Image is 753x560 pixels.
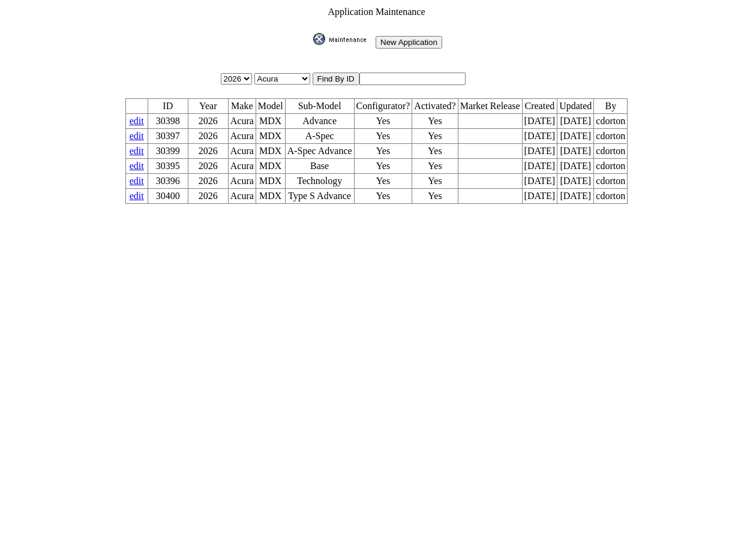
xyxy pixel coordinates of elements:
td: Yes [354,174,412,189]
td: [DATE] [522,129,557,144]
td: 2026 [188,144,228,159]
td: A-Spec [285,129,354,144]
td: Acura [228,144,256,159]
td: MDX [256,114,285,129]
td: 30397 [148,129,188,144]
td: [DATE] [522,114,557,129]
td: By [594,99,628,114]
td: [DATE] [557,144,594,159]
td: Yes [354,144,412,159]
td: Updated [557,99,594,114]
td: cdorton [594,174,628,189]
td: Market Release [458,99,522,114]
td: [DATE] [557,129,594,144]
input: Find By ID [313,73,359,85]
td: Yes [354,159,412,174]
td: [DATE] [522,159,557,174]
td: Activated? [412,99,458,114]
td: Yes [354,189,412,204]
td: 30399 [148,144,188,159]
td: 2026 [188,189,228,204]
td: Yes [412,174,458,189]
a: edit [130,191,144,201]
td: [DATE] [557,189,594,204]
td: Yes [354,129,412,144]
td: 30400 [148,189,188,204]
td: Advance [285,114,354,129]
a: edit [130,116,144,126]
td: ID [148,99,188,114]
td: Technology [285,174,354,189]
td: [DATE] [557,174,594,189]
td: 2026 [188,114,228,129]
td: Acura [228,114,256,129]
td: 30396 [148,174,188,189]
td: 30398 [148,114,188,129]
td: MDX [256,159,285,174]
td: Base [285,159,354,174]
td: cdorton [594,189,628,204]
td: Sub-Model [285,99,354,114]
td: Created [522,99,557,114]
td: Acura [228,159,256,174]
td: Yes [412,159,458,174]
td: [DATE] [557,159,594,174]
td: Acura [228,189,256,204]
td: Yes [412,114,458,129]
td: Configurator? [354,99,412,114]
td: [DATE] [522,174,557,189]
img: maint.gif [313,33,373,45]
td: 2026 [188,159,228,174]
td: [DATE] [522,144,557,159]
a: edit [130,176,144,186]
a: edit [130,146,144,156]
td: Type S Advance [285,189,354,204]
td: cdorton [594,114,628,129]
td: Yes [412,129,458,144]
td: 30395 [148,159,188,174]
td: Yes [354,114,412,129]
td: Year [188,99,228,114]
td: [DATE] [557,114,594,129]
td: cdorton [594,144,628,159]
td: Yes [412,144,458,159]
td: cdorton [594,129,628,144]
td: Make [228,99,256,114]
td: cdorton [594,159,628,174]
td: MDX [256,129,285,144]
td: Yes [412,189,458,204]
td: 2026 [188,129,228,144]
input: New Application [376,36,442,49]
td: Acura [228,174,256,189]
td: Model [256,99,285,114]
td: Application Maintenance [125,6,628,18]
td: MDX [256,174,285,189]
td: Acura [228,129,256,144]
td: [DATE] [522,189,557,204]
td: MDX [256,189,285,204]
a: edit [130,131,144,141]
td: MDX [256,144,285,159]
td: 2026 [188,174,228,189]
td: A-Spec Advance [285,144,354,159]
a: edit [130,161,144,171]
